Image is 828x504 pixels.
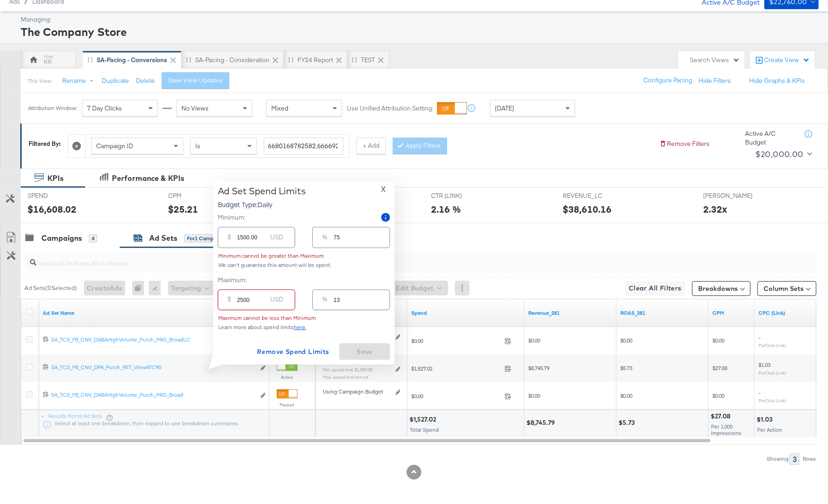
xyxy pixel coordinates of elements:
button: + Add [356,138,386,154]
div: SA-Pacing - Conversions [97,56,167,64]
a: SA_TCS_FB_CNV_DPA_Purch_RET_ViewATC90 [51,364,255,373]
div: USD [267,231,287,248]
label: Minimum: [218,213,245,222]
button: X [377,185,390,192]
div: $38,610.16 [563,203,612,216]
div: Showing: [766,456,790,462]
div: Maximum cannot be less than Minimum [218,315,316,321]
div: $1,527.02 [409,415,439,424]
span: CTR (LINK) [431,191,501,200]
button: Clear All Filters [625,281,685,296]
label: Use Unified Attribution Setting: [347,104,433,113]
span: $0.00 [528,392,540,399]
div: $20,000.00 [755,147,804,161]
span: - [758,334,760,341]
a: The average cost you've paid to have 1,000 impressions of your ad. [712,309,751,317]
sub: Per Click (Link) [758,342,786,348]
span: 7 Day Clicks [87,104,122,112]
sub: Min. spend limit: $1,500.00 [323,367,373,372]
a: here. [294,324,306,330]
button: Remove Spend Limits [253,343,333,360]
button: Duplicate [102,76,129,85]
span: [PERSON_NAME] [704,191,773,200]
button: $20,000.00 [752,147,814,162]
div: We can't guarantee this amount will be spent. [218,262,390,268]
div: Search Views [690,56,740,64]
div: Ad Set Spend Limits [218,185,306,197]
label: Maximum: [218,276,390,284]
button: Column Sets [758,281,816,296]
div: Ad Sets [149,233,177,243]
div: $8,745.79 [526,418,558,427]
span: $27.08 [712,365,727,371]
span: $1.03 [758,361,770,368]
span: $0.00 [712,337,724,344]
span: $1,527.02 [411,365,501,372]
div: 2.32x [704,203,728,216]
span: Remove Spend Limits [257,346,329,358]
span: $0.00 [528,337,540,344]
div: Create View [764,56,810,65]
div: Drag to reorder tab [87,57,93,62]
div: SA_TCS_FB_CNV_DABAHighVolume_Purch_PRO_BroadLC [51,336,255,343]
span: SPEND [28,191,97,200]
div: Minimum cannot be greater than Maximum [218,253,324,259]
div: SA_TCS_FB_CNV_DABAHighVolume_Purch_PRO_Broad [51,391,255,399]
div: The Company Store [21,24,816,40]
span: $8,745.79 [528,365,549,371]
div: KK [44,58,52,66]
input: Enter a search term [264,138,344,155]
div: Drag to reorder tab [186,57,191,62]
div: $27.08 [711,412,733,421]
span: $5.73 [620,365,632,371]
div: Filtered By: [29,139,61,148]
div: TEST [361,56,375,64]
span: $0.00 [411,337,501,344]
div: Managing: [21,15,816,24]
button: Rename [56,73,104,89]
div: 3 [790,453,799,465]
span: Clear All Filters [629,283,682,294]
sub: Per Click (Link) [758,398,786,403]
button: Hide Graphs & KPIs [749,76,805,85]
button: Remove Filters [659,139,710,148]
a: ROAS_281 [620,309,705,317]
div: $5.73 [618,418,637,427]
a: SA_TCS_FB_CNV_DABAHighVolume_Purch_PRO_BroadLC [51,336,255,346]
span: $0.00 [411,393,501,400]
span: Campaign ID [96,142,133,150]
div: $ [224,231,235,248]
button: Configure Pacing [637,72,699,89]
a: Your Ad Set name. [43,309,266,317]
div: FY24 Report [297,56,333,64]
button: Delete [136,76,155,85]
span: Per Action [757,426,782,433]
div: Ad Sets ( 0 Selected) [24,284,77,292]
div: 2.16 % [431,203,461,216]
div: Performance & KPIs [112,173,184,184]
span: Per 1,000 Impressions [711,423,741,436]
div: $25.21 [169,203,198,216]
a: Revenue_281 [528,309,613,317]
div: SA_TCS_FB_CNV_DPA_Purch_RET_ViewATC90 [51,364,255,371]
span: [DATE] [495,104,514,112]
div: Rows [802,456,816,462]
span: $0.00 [712,392,724,399]
div: $16,608.02 [28,203,76,216]
a: SA_TCS_FB_CNV_DABAHighVolume_Purch_PRO_Broad [51,391,255,401]
span: Is [195,142,200,150]
div: Using Campaign Budget [323,388,393,395]
div: 4 [89,234,97,243]
p: Budget Type: Daily [218,200,306,209]
label: Paused [277,402,297,408]
div: for 1 Campaign [184,234,227,243]
span: CPM [169,191,238,200]
button: Breakdowns [692,281,751,296]
div: Campaigns [41,233,82,243]
div: % [318,293,331,310]
div: This View: [28,77,52,85]
div: $1.03 [757,415,775,424]
div: 0 [132,281,149,295]
div: Drag to reorder tab [352,57,357,62]
div: USD [267,293,287,310]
